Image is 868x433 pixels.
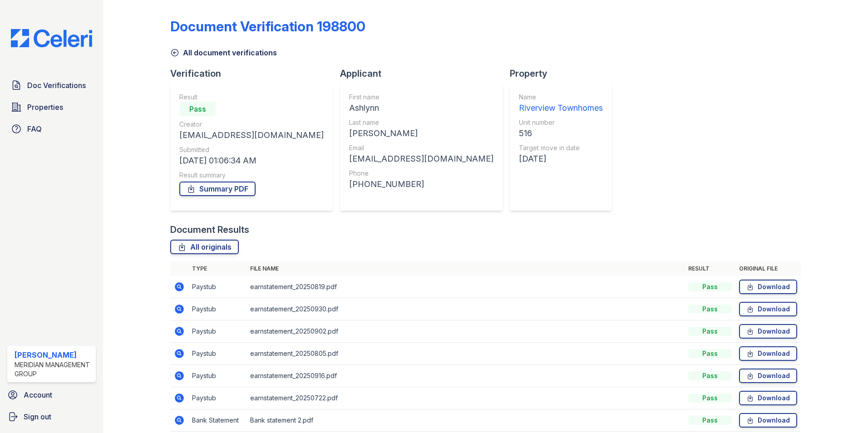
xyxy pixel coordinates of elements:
[510,67,619,80] div: Property
[519,118,603,127] div: Unit number
[188,261,247,276] th: Type
[4,386,99,404] a: Account
[688,371,732,380] div: Pass
[349,127,493,140] div: [PERSON_NAME]
[170,223,249,236] div: Document Results
[27,102,63,113] span: Properties
[188,343,247,365] td: Paystub
[688,327,732,336] div: Pass
[519,153,603,165] div: [DATE]
[349,93,493,102] div: First name
[170,18,365,34] div: Document Verification 198800
[179,145,324,154] div: Submitted
[15,360,92,379] div: Meridian Management Group
[688,349,732,358] div: Pass
[739,346,797,361] a: Download
[739,413,797,428] a: Download
[188,387,247,409] td: Paystub
[179,93,324,102] div: Result
[188,320,247,343] td: Paystub
[519,143,603,153] div: Target move in date
[170,240,239,254] a: All originals
[170,67,340,80] div: Verification
[349,153,493,165] div: [EMAIL_ADDRESS][DOMAIN_NAME]
[27,80,86,91] span: Doc Verifications
[349,143,493,153] div: Email
[735,261,801,276] th: Original file
[247,320,685,343] td: earnstatement_20250902.pdf
[349,178,493,191] div: [PHONE_NUMBER]
[188,409,247,432] td: Bank Statement
[688,282,732,291] div: Pass
[519,102,603,114] div: Riverview Townhomes
[688,305,732,314] div: Pass
[247,298,685,320] td: earnstatement_20250930.pdf
[519,127,603,140] div: 516
[24,389,52,400] span: Account
[247,365,685,387] td: earnstatement_20250916.pdf
[7,120,96,138] a: FAQ
[739,369,797,383] a: Download
[188,365,247,387] td: Paystub
[519,93,603,114] a: Name Riverview Townhomes
[188,276,247,298] td: Paystub
[247,409,685,432] td: Bank statement 2.pdf
[27,123,42,134] span: FAQ
[179,120,324,129] div: Creator
[739,302,797,316] a: Download
[688,416,732,425] div: Pass
[349,169,493,178] div: Phone
[179,154,324,167] div: [DATE] 01:06:34 AM
[170,47,277,58] a: All document verifications
[15,349,92,360] div: [PERSON_NAME]
[179,129,324,142] div: [EMAIL_ADDRESS][DOMAIN_NAME]
[739,280,797,294] a: Download
[247,276,685,298] td: earnstatement_20250819.pdf
[7,98,96,116] a: Properties
[519,93,603,102] div: Name
[7,76,96,94] a: Doc Verifications
[739,391,797,405] a: Download
[688,394,732,403] div: Pass
[340,67,510,80] div: Applicant
[247,261,685,276] th: File name
[4,29,99,47] img: CE_Logo_Blue-a8612792a0a2168367f1c8372b55b34899dd931a85d93a1a3d3e32e68fde9ad4.png
[188,298,247,320] td: Paystub
[685,261,735,276] th: Result
[4,408,99,426] a: Sign out
[349,102,493,114] div: Ashlynn
[349,118,493,127] div: Last name
[179,171,324,180] div: Result summary
[739,324,797,339] a: Download
[179,182,256,196] a: Summary PDF
[247,387,685,409] td: earnstatement_20250722.pdf
[247,343,685,365] td: earnstatement_20250805.pdf
[24,411,51,422] span: Sign out
[179,102,216,116] div: Pass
